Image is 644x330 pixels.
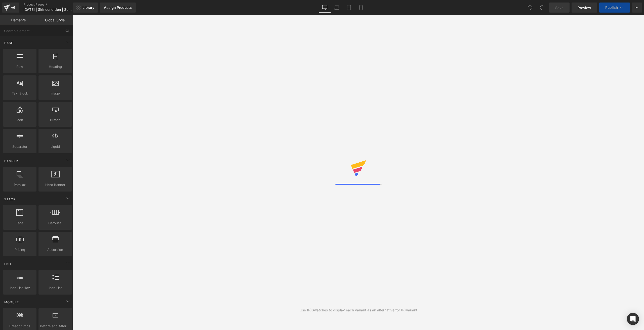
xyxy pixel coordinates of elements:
[4,40,14,45] span: Base
[40,117,70,123] span: Button
[36,15,73,25] a: Global Style
[537,3,547,13] button: Redo
[40,285,70,291] span: Icon List
[578,5,591,10] span: Preview
[40,182,70,187] span: Hero Banner
[5,182,35,187] span: Parallax
[319,3,331,13] a: Desktop
[572,3,597,13] a: Preview
[5,285,35,291] span: Icon List Hoz
[5,117,35,123] span: Icon
[5,247,35,252] span: Pricing
[555,5,563,10] span: Save
[343,3,355,13] a: Tablet
[4,159,19,163] span: Banner
[83,5,94,10] span: Library
[632,3,642,13] button: More
[40,220,70,226] span: Carousel
[605,6,618,10] span: Publish
[4,262,12,266] span: List
[355,3,367,13] a: Mobile
[40,91,70,96] span: Image
[5,91,35,96] span: Text Block
[5,64,35,69] span: Row
[73,3,98,13] a: New Library
[2,3,19,13] a: v6
[40,323,70,329] span: Before and After Images
[599,3,630,13] button: Publish
[4,197,16,202] span: Stack
[331,3,343,13] a: Laptop
[104,6,132,10] div: Assign Products
[525,3,535,13] button: Undo
[4,300,19,305] span: Module
[10,4,16,11] div: v6
[40,247,70,252] span: Accordion
[23,3,81,7] a: Product Pages
[40,64,70,69] span: Heading
[5,323,35,329] span: Breadcrumbs
[40,144,70,149] span: Liquid
[5,220,35,226] span: Tabs
[23,8,72,12] span: [DATE] | Skincondition | Scarcity
[5,144,35,149] span: Separator
[300,307,417,313] div: Use (P)Swatches to display each variant as an alternative for (P)Variant
[627,313,639,325] div: Open Intercom Messenger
